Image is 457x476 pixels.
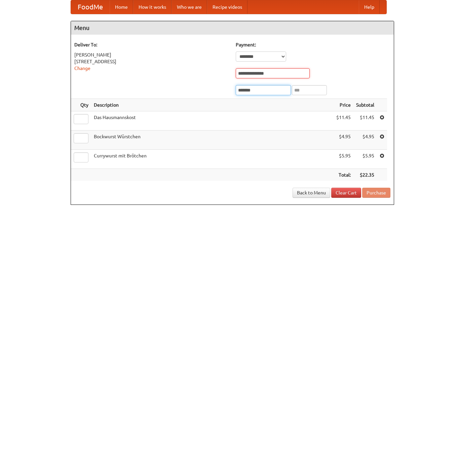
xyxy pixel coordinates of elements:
a: Recipe videos [207,0,247,14]
h4: Menu [71,21,394,35]
td: Das Hausmannskost [91,111,334,131]
a: FoodMe [71,0,110,14]
td: $4.95 [353,131,377,150]
td: $11.45 [334,111,353,131]
td: $11.45 [353,111,377,131]
a: Back to Menu [293,188,330,198]
th: Price [334,99,353,111]
td: $5.95 [334,150,353,169]
td: $5.95 [353,150,377,169]
div: [PERSON_NAME] [74,51,229,58]
a: Who we are [172,0,207,14]
button: Purchase [362,188,390,198]
th: Qty [71,99,91,111]
a: Help [359,0,380,14]
th: $22.35 [353,169,377,181]
th: Total: [334,169,353,181]
td: $4.95 [334,131,353,150]
div: [STREET_ADDRESS] [74,58,229,65]
a: How it works [133,0,172,14]
h5: Payment: [236,41,390,48]
a: Change [74,66,90,71]
td: Bockwurst Würstchen [91,131,334,150]
td: Currywurst mit Brötchen [91,150,334,169]
h5: Deliver To: [74,41,229,48]
th: Description [91,99,334,111]
th: Subtotal [353,99,377,111]
a: Clear Cart [331,188,361,198]
a: Home [110,0,133,14]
